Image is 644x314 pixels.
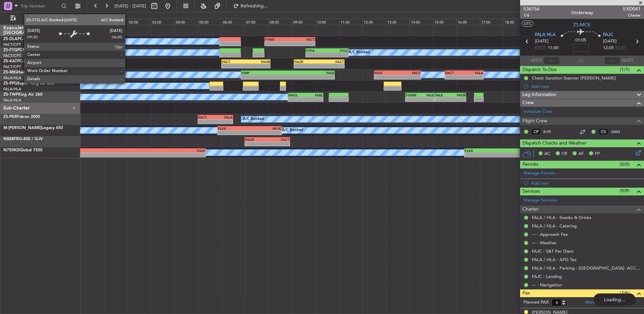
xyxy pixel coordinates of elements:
[532,274,562,279] a: FAJC - Landing
[623,5,641,12] span: EXD041
[218,126,250,130] div: FLKK
[480,19,504,25] div: 17:00
[3,37,18,41] span: ZS-DLA
[3,53,21,58] a: FACT/CPT
[265,42,290,46] div: -
[215,115,232,119] div: FALA
[115,3,146,9] span: [DATE] - [DATE]
[531,180,641,186] div: Add new
[294,60,319,64] div: FAOR
[198,115,216,119] div: FACT
[532,223,577,229] a: FALA / HLA - Catering
[3,48,27,52] a: ZS-FTGPC12
[250,131,281,135] div: -
[349,48,370,58] div: A/C Booked
[292,19,316,25] div: 09:00
[267,142,289,146] div: -
[222,64,246,68] div: -
[522,66,556,74] span: Dispatch To-Dos
[3,126,41,130] span: M-[PERSON_NAME]
[306,49,327,53] div: FVFA
[218,131,250,135] div: -
[288,71,334,75] div: FALE
[523,197,557,204] a: Manage Services
[532,265,641,271] a: FALA / HLA - Parking - [GEOGRAPHIC_DATA]- ACC # 1800
[3,126,63,130] a: M-[PERSON_NAME]Legacy 650
[319,60,344,64] div: FACT
[535,45,546,52] span: ETOT
[3,42,21,47] a: FACT/CPT
[241,71,288,75] div: FIMP
[3,98,21,103] a: FALA/HLA
[445,75,464,79] div: -
[406,97,420,101] div: -
[522,139,586,147] span: Dispatch Checks and Weather
[375,75,397,79] div: -
[3,148,20,152] span: N750KD
[603,32,613,38] span: FAJC
[523,12,540,18] span: 1/6
[465,153,569,157] div: -
[80,19,104,25] div: 00:00
[522,21,534,27] button: UTC
[620,289,630,296] span: (3/6)
[198,120,216,124] div: -
[504,19,527,25] div: 18:00
[21,1,59,11] input: Trip Number
[522,289,530,297] span: Pax
[386,19,410,25] div: 13:00
[246,60,270,64] div: FAOR
[245,142,267,146] div: -
[410,19,433,25] div: 14:00
[3,137,43,141] a: N888FRG-400 / G-IV
[445,71,464,75] div: FACT
[316,19,339,25] div: 10:00
[532,231,568,237] a: --- - Approach Fee
[375,71,397,75] div: FALE
[265,37,290,41] div: FYWE
[306,53,327,57] div: -
[3,64,21,69] a: FACT/CPT
[3,148,42,152] a: N750KDGlobal 7500
[523,5,540,12] span: 536756
[67,149,205,153] div: FLKK
[435,97,450,101] div: -
[531,84,641,89] div: Add new
[288,97,305,101] div: -
[339,19,363,25] div: 11:00
[595,151,600,157] span: FP
[573,21,591,28] span: ZS-MCE
[3,115,17,119] span: ZS-PKR
[267,137,289,142] div: FACT
[3,115,40,119] a: ZS-PKRFalcon 2000
[222,19,245,25] div: 06:00
[464,75,483,79] div: -
[465,149,569,153] div: FLKK
[532,215,591,220] a: FALA / HLA - Snacks & Drinks
[245,137,267,142] div: FAOR
[3,70,17,74] span: ZS-MIG
[532,75,616,81] div: Check Sanction Scanner [PERSON_NAME]
[530,128,542,135] div: CP
[3,93,18,97] span: ZS-TWP
[543,129,558,135] a: BYR
[532,248,574,254] a: FAJC - S&T Per Diem
[3,37,29,41] a: ZS-DLAPC-24
[548,45,558,52] span: 11:00
[362,19,386,25] div: 12:00
[151,19,174,25] div: 03:00
[327,49,348,53] div: FVLS
[319,64,344,68] div: -
[523,170,556,177] a: Manage Permits
[585,299,611,306] a: Manage PAX
[522,99,534,107] span: Crew
[3,75,21,81] a: FALA/HLA
[3,87,21,92] a: FALA/HLA
[18,16,71,21] span: Only With Activity
[327,53,348,57] div: -
[128,19,151,25] div: 02:00
[243,114,264,124] div: A/C Booked
[3,82,54,86] a: ZS-PPGSuper King Air 200
[450,97,465,101] div: -
[522,91,556,99] span: Leg Information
